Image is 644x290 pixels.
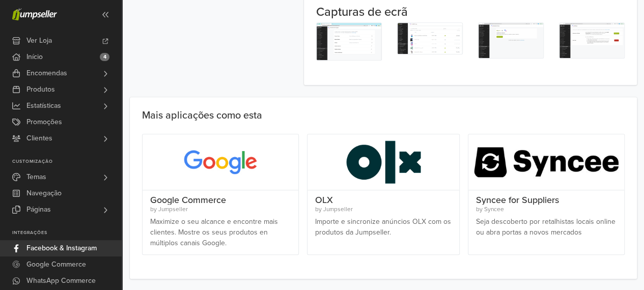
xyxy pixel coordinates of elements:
span: Syncee for Suppliers [476,194,559,206]
h5: Mais aplicações como esta [142,109,625,122]
span: Navegação [26,185,62,201]
span: Páginas [26,201,51,218]
p: Customização [12,159,122,165]
span: 4 [100,53,109,61]
span: Produtos [26,81,55,98]
span: Google Commerce [150,194,226,206]
span: Estatísticas [26,98,61,114]
div: by Syncee [476,205,617,214]
div: Importe e sincronize anúncios OLX com os produtos da Jumpseller. [315,216,452,249]
img: fb-01.png [317,23,381,60]
div: by Jumpseller [315,205,452,214]
div: Maximize o seu alcance e encontre mais clientes. Mostre os seus produtos en múltiplos canais Google. [150,216,291,249]
a: Google Commerceby JumpsellerMaximize o seu alcance e encontre mais clientes. Mostre os seus produ... [143,134,298,254]
img: fb-03.png [479,23,543,58]
a: OLXby JumpsellerImporte e sincronize anúncios OLX com os produtos da Jumpseller. [307,134,459,254]
span: Clientes [26,130,52,147]
span: Google Commerce [26,256,86,273]
span: Encomendas [26,65,67,81]
div: Seja descoberto por retalhistas locais online ou abra portas a novos mercados [476,216,617,249]
span: WhatsApp Commerce [26,273,96,289]
img: fb-02.png [398,23,462,53]
span: Promoções [26,114,62,130]
span: Facebook & Instagram [26,240,97,256]
img: fb-04.png [559,23,624,58]
div: by Jumpseller [150,205,291,214]
span: OLX [315,194,333,206]
a: Syncee for Suppliersby SynceeSeja descoberto por retalhistas locais online ou abra portas a novos... [468,134,624,254]
h2: Capturas de ecrã [316,6,625,18]
span: Temas [26,169,46,185]
p: Integrações [12,230,122,236]
span: Início [26,49,43,65]
span: Ver Loja [26,33,52,49]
